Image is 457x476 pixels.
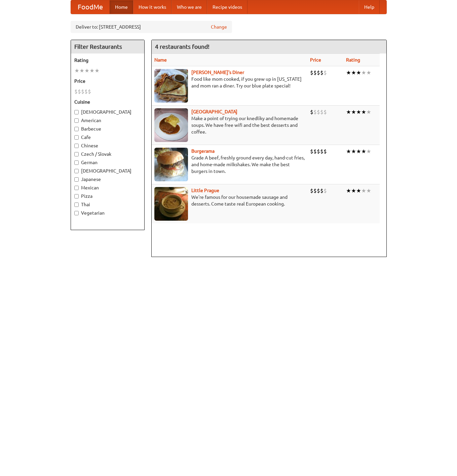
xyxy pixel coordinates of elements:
[154,154,305,175] p: Grade A beef, freshly ground every day, hand-cut fries, and home-made milkshakes. We make the bes...
[356,187,361,194] li: ★
[74,184,141,191] label: Mexican
[78,88,81,95] li: $
[323,69,327,76] li: $
[359,0,380,14] a: Help
[317,187,320,194] li: $
[313,148,317,155] li: $
[211,24,227,30] a: Change
[74,88,78,95] li: $
[346,148,351,155] li: ★
[110,0,133,14] a: Home
[155,43,210,50] ng-pluralize: 4 restaurants found!
[366,148,371,155] li: ★
[74,186,79,190] input: Mexican
[351,69,356,76] li: ★
[88,88,91,95] li: $
[154,148,188,181] img: burgerama.jpg
[320,148,323,155] li: $
[71,21,232,33] div: Deliver to: [STREET_ADDRESS]
[313,187,317,194] li: $
[356,148,361,155] li: ★
[346,108,351,116] li: ★
[74,152,79,156] input: Czech / Slovak
[74,159,141,166] label: German
[191,188,219,193] a: Little Prague
[310,69,313,76] li: $
[154,187,188,221] img: littleprague.jpg
[74,144,79,148] input: Chinese
[361,108,366,116] li: ★
[74,127,79,131] input: Barbecue
[89,67,94,74] li: ★
[361,69,366,76] li: ★
[133,0,172,14] a: How it works
[74,135,79,140] input: Cafe
[172,0,207,14] a: Who we are
[191,109,237,114] a: [GEOGRAPHIC_DATA]
[317,69,320,76] li: $
[310,108,313,116] li: $
[71,0,110,14] a: FoodMe
[74,201,141,208] label: Thai
[191,148,215,154] a: Burgerama
[74,142,141,149] label: Chinese
[74,177,79,182] input: Japanese
[154,69,188,103] img: sallys.jpg
[320,69,323,76] li: $
[74,211,79,215] input: Vegetarian
[320,187,323,194] li: $
[310,57,321,63] a: Price
[351,108,356,116] li: ★
[74,168,141,174] label: [DEMOGRAPHIC_DATA]
[154,108,188,142] img: czechpoint.jpg
[323,187,327,194] li: $
[356,69,361,76] li: ★
[323,148,327,155] li: $
[84,88,88,95] li: $
[366,187,371,194] li: ★
[313,69,317,76] li: $
[207,0,247,14] a: Recipe videos
[323,108,327,116] li: $
[74,169,79,173] input: [DEMOGRAPHIC_DATA]
[74,118,79,123] input: American
[191,70,244,75] a: [PERSON_NAME]'s Diner
[361,187,366,194] li: ★
[74,210,141,216] label: Vegetarian
[71,40,144,53] h4: Filter Restaurants
[310,187,313,194] li: $
[154,57,167,63] a: Name
[74,57,141,64] h5: Rating
[84,67,89,74] li: ★
[74,160,79,165] input: German
[79,67,84,74] li: ★
[310,148,313,155] li: $
[356,108,361,116] li: ★
[154,115,305,135] p: Make a point of trying our knedlíky and homemade soups. We have free wifi and the best desserts a...
[74,194,79,198] input: Pizza
[74,117,141,124] label: American
[154,76,305,89] p: Food like mom cooked, if you grew up in [US_STATE] and mom ran a diner. Try our blue plate special!
[74,78,141,84] h5: Price
[366,108,371,116] li: ★
[74,176,141,183] label: Japanese
[74,203,79,207] input: Thai
[351,187,356,194] li: ★
[154,194,305,207] p: We're famous for our housemade sausage and desserts. Come taste real European cooking.
[81,88,84,95] li: $
[94,67,100,74] li: ★
[361,148,366,155] li: ★
[313,108,317,116] li: $
[317,108,320,116] li: $
[351,148,356,155] li: ★
[320,108,323,116] li: $
[74,193,141,199] label: Pizza
[346,57,360,63] a: Rating
[317,148,320,155] li: $
[74,67,79,74] li: ★
[74,110,79,114] input: [DEMOGRAPHIC_DATA]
